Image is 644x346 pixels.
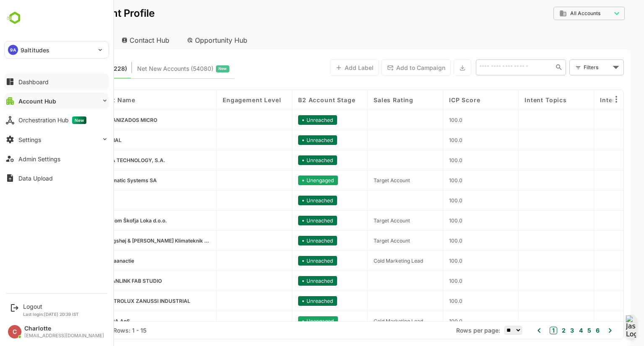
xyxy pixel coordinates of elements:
span: IFER [72,197,82,204]
button: Orchestration HubNew [4,112,109,129]
div: Unreached [269,155,308,165]
span: 100.0 [420,278,433,284]
div: Opportunity Hub [151,31,226,49]
button: Data Upload [4,170,109,186]
div: Data Upload [18,175,53,182]
span: MECANIZADOS MICRO [72,117,128,123]
div: Settings [18,136,41,143]
button: 3 [539,326,545,335]
button: 6 [564,326,570,335]
span: Known accounts you’ve identified to target - imported from CRM, Offline upload, or promoted from ... [25,63,98,74]
p: Last login: [DATE] 20:39 IST [23,312,79,317]
button: Account Hub [4,93,109,109]
button: Add Label [301,59,350,76]
span: 100.0 [420,137,433,143]
button: 2 [530,326,536,335]
span: Engagement Level [193,96,252,103]
span: All Accounts [541,10,571,16]
span: 100.0 [420,177,433,183]
div: Unreached [269,236,308,245]
button: Dashboard [4,73,109,90]
div: All Accounts [524,5,595,22]
span: Cold Marketing Lead [344,258,394,264]
div: Account Hub [18,98,56,105]
div: Charlotte [24,325,104,332]
span: Automatic Systems SA [72,177,127,183]
button: 4 [548,326,553,335]
span: Villingshøj & Messerschmidt Klimateknik ApS [72,238,181,244]
div: C [8,325,21,338]
span: New [189,63,197,74]
span: Target Account [344,177,381,183]
span: 100.0 [420,318,433,324]
span: Account Name [59,96,106,103]
span: Intent Country [571,96,618,103]
div: 9A [8,45,18,55]
span: Cold Marketing Lead [344,318,394,324]
span: NEXA TECHNOLOGY, S.A. [72,157,136,163]
div: Unengaged [269,316,309,326]
span: 100.0 [420,258,433,264]
div: Unengaged [269,176,309,185]
span: B2 Account Stage [269,96,326,103]
div: Newly surfaced ICP-fit accounts from Intent, Website, LinkedIn, and other engagement signals. [108,63,200,74]
button: Add to Campaign [352,59,421,76]
span: Sales Rating [344,96,384,103]
span: ICP Score [420,96,451,103]
div: All Accounts [530,10,582,17]
div: Total Rows: 36228 | Rows: 1 - 15 [25,327,117,334]
div: Account Hub [13,31,82,49]
div: Unreached [269,216,308,225]
div: Unreached [269,276,308,286]
div: Unreached [269,115,308,125]
img: undefinedjpg [4,10,26,26]
div: Orchestration Hub [18,116,86,124]
span: 100.0 [420,117,433,123]
span: ELECTROLUX ZANUSSI INDUSTRIAL [72,298,161,304]
span: URBANLINK FAB STUDIO [72,278,132,284]
span: Target Account [344,238,381,244]
span: Polycom Škofja Loka d.o.o. [72,217,138,224]
div: Unreached [269,296,308,306]
div: Logout [23,303,79,310]
div: Admin Settings [18,155,60,163]
span: 100.0 [420,197,433,204]
span: 100.0 [420,157,433,163]
div: Filters [553,59,595,76]
button: Admin Settings [4,150,109,167]
span: Intent Topics [495,96,538,103]
div: [EMAIL_ADDRESS][DOMAIN_NAME] [24,333,104,338]
span: New [72,116,86,124]
span: 100.0 [420,238,433,244]
button: 5 [556,326,562,335]
div: Unreached [269,196,308,205]
p: 9altitudes [21,46,49,54]
p: Unified Account Profile [13,8,125,18]
div: Unreached [269,256,308,266]
span: Net New Accounts ( 54080 ) [108,63,184,74]
span: 100.0 [420,217,433,224]
div: Unreached [269,135,308,145]
span: Rows per page: [427,327,471,334]
button: Settings [4,131,109,148]
div: Dashboard [18,78,49,85]
div: Filters [554,63,581,72]
span: 100.0 [420,298,433,304]
span: Target Account [344,217,381,224]
div: Contact Hub [86,31,148,49]
div: 9A9altitudes [5,41,109,58]
button: 1 [520,327,528,334]
span: IDONIAL [72,137,92,143]
button: Export the selected data as CSV [424,59,442,76]
span: Damiaanactie [72,258,105,264]
span: LIFTRA ApS [72,318,101,324]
